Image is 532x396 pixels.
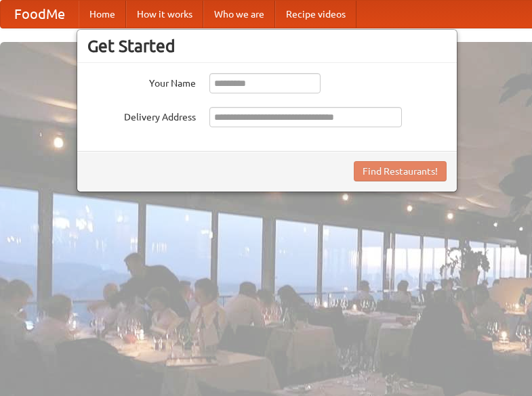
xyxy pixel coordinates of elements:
[203,1,275,28] a: Who we are
[87,107,196,124] label: Delivery Address
[87,73,196,90] label: Your Name
[126,1,203,28] a: How it works
[87,36,447,56] h3: Get Started
[79,1,126,28] a: Home
[275,1,356,28] a: Recipe videos
[354,161,447,181] button: Find Restaurants!
[1,1,79,28] a: FoodMe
